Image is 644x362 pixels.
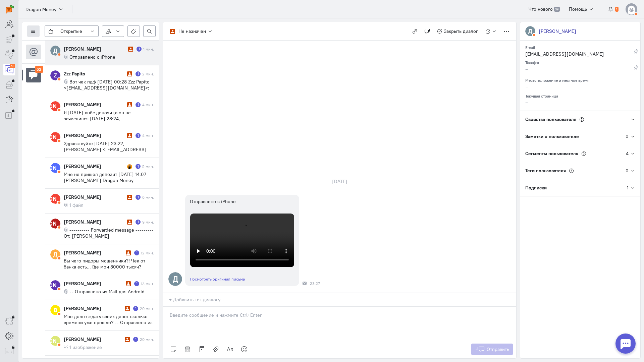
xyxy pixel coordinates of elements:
[525,58,540,65] small: Телефон
[53,251,57,258] text: Д
[125,306,130,311] i: Диалог не разобран
[136,102,141,107] div: Есть неотвеченное сообщение пользователя
[142,219,154,225] div: 9 мин.
[433,25,482,37] button: Закрыть диалог
[528,27,532,35] text: Д
[64,140,147,159] span: Здравствуйте [DATE] 23:22, [PERSON_NAME] <[EMAIL_ADDRESS][DOMAIN_NAME]>:
[136,133,141,138] div: Есть неотвеченное сообщение пользователя
[520,179,627,196] div: Подписки
[69,344,102,350] span: 1 изображение
[626,150,629,157] div: 4
[33,195,77,202] text: [PERSON_NAME]
[525,116,576,122] span: Свойства пользователя
[10,64,15,68] div: 62
[525,168,566,174] span: Теги пользователя
[54,306,57,313] text: В
[471,344,513,355] button: Отправить
[615,7,619,12] span: 1
[33,337,77,344] text: [PERSON_NAME]
[64,46,126,52] div: [PERSON_NAME]
[35,66,43,73] div: 62
[136,71,141,76] div: Есть неотвеченное сообщение пользователя
[33,133,77,140] text: [PERSON_NAME]
[604,3,622,15] button: 1
[142,133,154,138] div: 4 мин.
[133,337,138,342] div: Есть неотвеченное сообщение пользователя
[525,3,563,15] a: Что нового 39
[626,3,637,15] img: default-v4.png
[33,103,77,110] text: [PERSON_NAME]
[529,6,553,12] span: Что нового
[142,164,154,169] div: 5 мин.
[140,306,154,311] div: 20 мин.
[127,195,132,200] i: Диалог не разобран
[54,72,57,79] text: Z
[127,102,132,107] i: Диалог не разобран
[69,289,145,295] span: -- Отправлено из Mail для Android
[128,47,133,52] i: Диалог не разобран
[142,194,154,200] div: 6 мин.
[69,202,84,208] span: 1 файл
[539,28,576,35] div: [PERSON_NAME]
[25,6,56,13] span: Dragon Money
[64,280,124,287] div: [PERSON_NAME]
[64,79,150,91] span: Вот чек пдф [DATE] 00:28 Zzz Papito <[EMAIL_ADDRESS][DOMAIN_NAME]>:
[133,306,138,311] div: Есть неотвеченное сообщение пользователя
[190,198,294,205] div: Отправлено с iPhone
[141,250,154,256] div: 12 мин.
[125,337,130,342] i: Диалог не разобран
[487,346,509,352] span: Отправить
[325,177,355,186] div: [DATE]
[3,64,15,75] a: 62
[64,110,147,134] span: Я [DATE] внёс депозит,а он не зачислился [DATE] 23:24, [PERSON_NAME] <[EMAIL_ADDRESS][DOMAIN_NAME]>:
[60,28,82,35] span: Открытые
[127,133,132,138] i: Диалог не разобран
[22,3,67,15] button: Dragon Money
[143,46,154,52] div: 1 мин.
[127,164,132,169] img: Мишель
[626,167,629,174] div: 0
[136,164,141,169] div: Есть неотвеченное сообщение пользователя
[525,51,634,59] div: [EMAIL_ADDRESS][DOMAIN_NAME]
[64,305,123,312] div: [PERSON_NAME]
[64,313,153,344] span: Мне долго ждать своих денег сколько времени уже прошло? -- Отправлено из Mail для Android [DATE] ...
[525,76,635,83] div: Местоположение и местное время
[525,83,528,89] span: –
[134,250,139,255] div: Есть неотвеченное сообщение пользователя
[64,227,154,251] span: ---------- Forwarded message --------- От: [PERSON_NAME] <[EMAIL_ADDRESS][DOMAIN_NAME]> Date: [DA...
[64,194,125,200] div: [PERSON_NAME]
[627,184,629,191] div: 1
[565,3,598,15] button: Помощь
[64,132,125,139] div: [PERSON_NAME]
[444,28,478,34] span: Закрыть диалог
[64,219,125,225] div: [PERSON_NAME]
[525,66,634,74] div: –
[303,281,307,285] div: Почта
[127,220,132,225] i: Диалог не разобран
[134,281,139,286] div: Есть неотвеченное сообщение пользователя
[126,250,131,255] i: Диалог не разобран
[64,258,145,270] span: Вы чего пидоры мошенники?! Чек от банка есть... Где мои 30000 тысяч?
[520,128,626,145] div: Заметки о пользователе
[190,277,245,282] a: Посмотреть оригинал письма
[569,6,587,12] span: Помощь
[64,249,124,256] div: [PERSON_NAME]
[173,274,178,284] text: Д
[53,47,57,54] text: Д
[525,99,528,105] span: –
[525,150,578,157] span: Сегменты пользователя
[626,133,629,140] div: 0
[178,28,206,35] div: Не назначен
[137,47,142,52] div: Есть неотвеченное сообщение пользователя
[64,336,123,343] div: [PERSON_NAME]
[64,101,125,108] div: [PERSON_NAME]
[33,220,77,227] text: [PERSON_NAME]
[33,282,77,289] text: [PERSON_NAME]
[57,25,99,37] button: Открытые
[554,7,560,12] span: 39
[6,5,14,13] img: carrot-quest.svg
[140,337,154,342] div: 20 мин.
[310,281,320,286] span: 23:27
[64,70,125,77] div: Zzz Papito
[64,163,125,170] div: [PERSON_NAME]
